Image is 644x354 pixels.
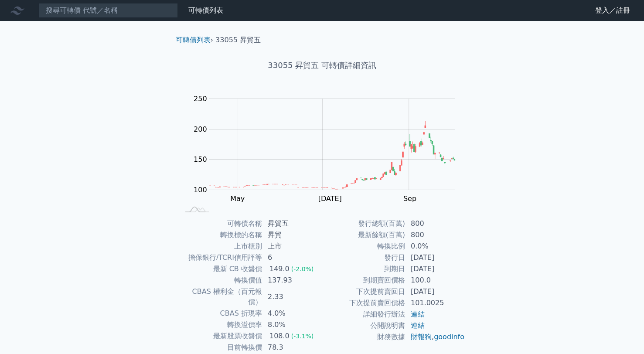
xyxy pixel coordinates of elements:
a: 連結 [411,310,425,318]
div: 108.0 [268,331,291,341]
td: 上市 [262,241,322,252]
td: 上市櫃別 [179,241,262,252]
tspan: [DATE] [318,194,341,203]
td: 下次提前賣回日 [322,286,405,297]
td: 最新股票收盤價 [179,330,262,342]
h1: 33055 昇貿五 可轉債詳細資訊 [169,59,476,71]
td: 到期日 [322,263,405,275]
td: , [405,331,465,343]
td: 目前轉換價 [179,342,262,353]
tspan: 150 [194,155,207,163]
td: 4.0% [262,308,322,319]
td: 到期賣回價格 [322,275,405,286]
td: 發行日 [322,252,405,263]
td: 800 [405,218,465,229]
td: 擔保銀行/TCRI信用評等 [179,252,262,263]
a: goodinfo [434,333,464,341]
td: 詳細發行辦法 [322,309,405,320]
td: 101.0025 [405,297,465,309]
td: 800 [405,229,465,241]
a: 可轉債列表 [176,36,211,44]
td: 公開說明書 [322,320,405,331]
td: 137.93 [262,275,322,286]
td: 100.0 [405,275,465,286]
a: 登入／註冊 [588,3,637,17]
td: 2.33 [262,286,322,308]
a: 連結 [411,321,425,330]
td: 8.0% [262,319,322,330]
li: 33055 昇貿五 [215,35,261,45]
a: 財報狗 [411,333,432,341]
tspan: 200 [194,125,207,133]
td: 最新 CB 收盤價 [179,263,262,275]
a: 可轉債列表 [188,6,223,14]
td: [DATE] [405,252,465,263]
td: 轉換比例 [322,241,405,252]
span: (-3.1%) [291,333,314,340]
td: 昇貿 [262,229,322,241]
td: CBAS 權利金（百元報價） [179,286,262,308]
td: 轉換標的名稱 [179,229,262,241]
tspan: 250 [194,95,207,103]
td: 0.0% [405,241,465,252]
tspan: May [230,194,245,203]
td: CBAS 折現率 [179,308,262,319]
td: 昇貿五 [262,218,322,229]
td: 發行總額(百萬) [322,218,405,229]
g: Chart [189,95,468,221]
td: 最新餘額(百萬) [322,229,405,241]
div: 149.0 [268,264,291,274]
span: (-2.0%) [291,265,314,272]
iframe: Chat Widget [600,312,644,354]
input: 搜尋可轉債 代號／名稱 [38,3,178,18]
tspan: 100 [194,186,207,194]
td: 轉換價值 [179,275,262,286]
li: › [176,35,213,45]
td: 財務數據 [322,331,405,343]
td: [DATE] [405,286,465,297]
td: 6 [262,252,322,263]
td: 下次提前賣回價格 [322,297,405,309]
td: [DATE] [405,263,465,275]
td: 78.3 [262,342,322,353]
td: 轉換溢價率 [179,319,262,330]
td: 可轉債名稱 [179,218,262,229]
tspan: Sep [403,194,416,203]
